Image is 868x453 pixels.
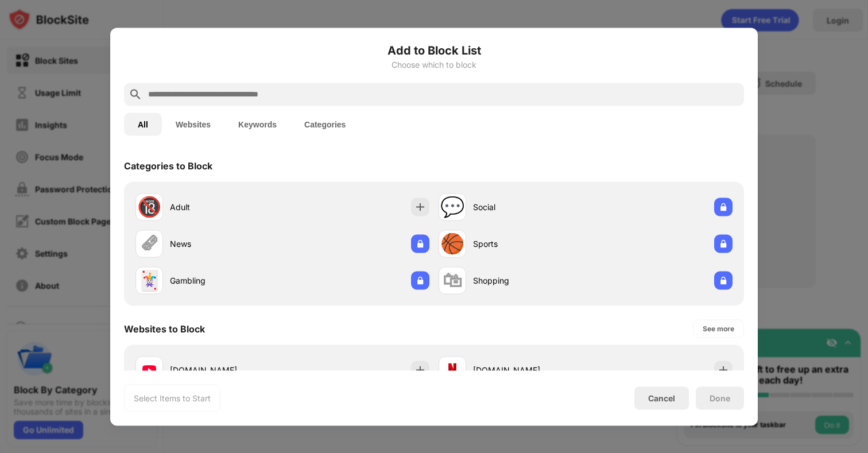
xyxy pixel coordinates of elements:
div: Gambling [170,274,282,286]
div: Adult [170,201,282,213]
div: Social [473,201,586,213]
div: Select Items to Start [134,392,211,404]
div: News [170,238,282,250]
div: [DOMAIN_NAME] [170,364,282,376]
button: Websites [162,113,224,135]
div: 🔞 [137,195,161,219]
img: search.svg [129,87,142,101]
div: 💬 [440,195,464,219]
div: Shopping [473,274,586,286]
div: 🏀 [440,232,464,255]
div: Categories to Block [124,160,212,171]
div: 🛍 [443,269,462,292]
div: Choose which to block [124,60,744,69]
div: Done [710,393,730,402]
div: Sports [473,238,586,250]
div: 🗞 [139,232,159,255]
div: Websites to Block [124,323,205,334]
button: Categories [290,113,359,135]
div: See more [703,323,734,334]
img: favicons [445,363,459,377]
img: favicons [142,363,156,377]
div: 🃏 [137,269,161,292]
h6: Add to Block List [124,41,744,59]
button: Keywords [224,113,290,135]
div: Cancel [648,393,675,403]
button: All [124,113,162,135]
div: [DOMAIN_NAME] [473,364,586,376]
